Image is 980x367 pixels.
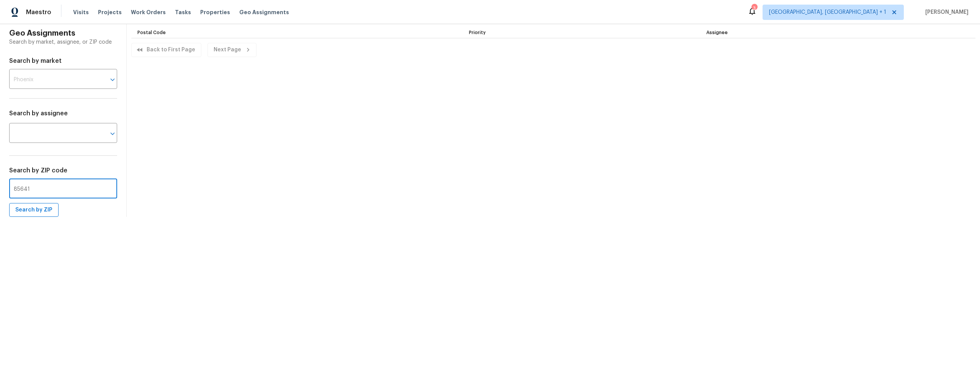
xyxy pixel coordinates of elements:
[131,24,463,38] th: Postal Code
[239,8,289,16] span: Geo Assignments
[9,38,117,46] p: Search by market, assignee, or ZIP code
[9,108,117,119] h6: Search by assignee
[9,203,59,217] button: Search by ZIP
[700,24,975,38] th: Assignee
[922,8,969,16] span: [PERSON_NAME]
[107,74,118,85] button: Open
[107,128,118,139] button: Open
[73,8,89,16] span: Visits
[9,29,117,38] h4: Geo Assignments
[200,8,230,16] span: Properties
[15,205,52,215] span: Search by ZIP
[175,10,191,15] span: Tasks
[9,71,96,89] input: Phoenix
[9,165,117,176] h6: Search by ZIP code
[26,8,51,16] span: Maestro
[98,8,122,16] span: Projects
[131,8,166,16] span: Work Orders
[9,180,117,198] input: 10112
[9,56,117,66] h6: Search by market
[751,5,757,12] div: 3
[769,8,886,16] span: [GEOGRAPHIC_DATA], [GEOGRAPHIC_DATA] + 1
[463,24,701,38] th: Priority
